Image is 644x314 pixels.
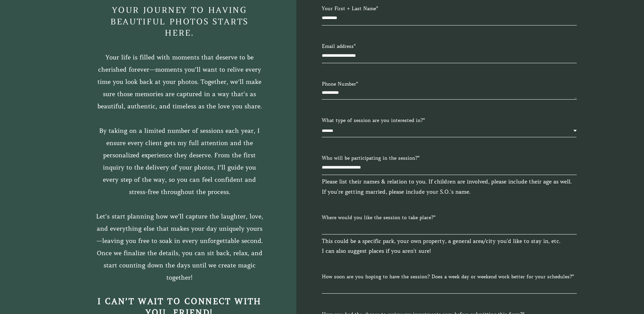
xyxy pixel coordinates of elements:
[322,5,577,14] label: Your First + Last Name
[95,5,264,39] h3: YOUR JOURNEY TO HAVING BEAUTIFUL PHOTOS STARTS HERE.
[322,214,577,223] label: Where would you like the session to take place?
[322,273,577,282] label: How soon are you hoping to have the session? Does a week day or weekend work better for your sche...
[95,51,264,112] p: Your life is filled with moments that deserve to be cherished forever—moments you’ll want to reli...
[322,236,577,256] p: This could be a specific park, your own property, a general area/city you'd like to stay in, etc....
[322,177,577,197] p: Please list their names & relation to you. If children are involved, please include their age as ...
[322,42,577,52] label: Email address
[322,80,577,89] label: Phone Number
[95,210,264,284] p: Let’s start planning how we’ll capture the laughter, love, and everything else that makes your da...
[95,125,264,198] p: By taking on a limited number of sessions each year, I ensure every client gets my full attention...
[322,117,577,126] label: What type of session are you interested in?
[322,154,577,163] label: Who will be participating in the session?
